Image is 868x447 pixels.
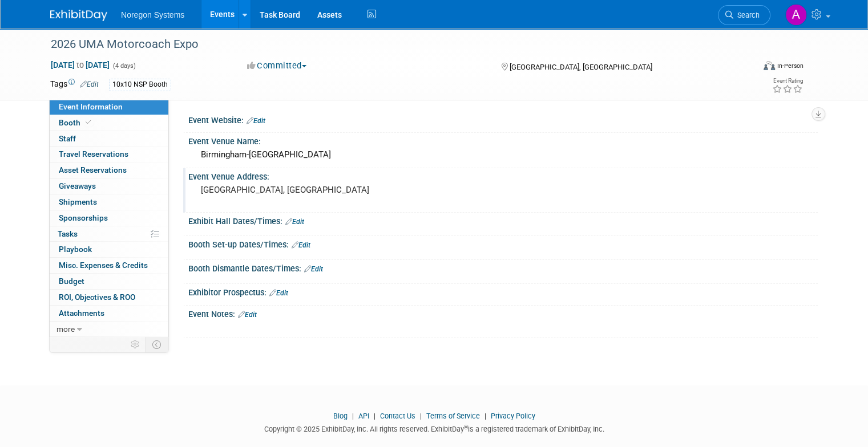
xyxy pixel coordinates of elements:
[59,197,97,206] span: Shipments
[285,218,304,226] a: Edit
[50,178,168,194] a: Giveaways
[59,261,148,270] span: Misc. Expenses & Credits
[426,412,480,420] a: Terms of Service
[50,10,107,21] img: ExhibitDay
[772,78,803,84] div: Event Rating
[247,117,265,125] a: Edit
[201,185,438,195] pre: [GEOGRAPHIC_DATA], [GEOGRAPHIC_DATA]
[358,412,369,420] a: API
[50,162,168,178] a: Asset Reservations
[464,424,468,430] sup: ®
[50,242,168,257] a: Playbook
[59,181,96,190] span: Giveaways
[50,131,168,147] a: Staff
[59,102,123,111] span: Event Information
[50,210,168,226] a: Sponsorships
[510,63,652,71] span: [GEOGRAPHIC_DATA], [GEOGRAPHIC_DATA]
[333,412,348,420] a: Blog
[188,168,818,182] div: Event Venue Address:
[59,308,104,318] span: Attachments
[75,60,86,70] span: to
[47,34,740,55] div: 2026 UMA Motorcoach Expo
[50,115,168,131] a: Booth
[50,306,168,321] a: Attachments
[349,412,357,420] span: |
[188,306,818,320] div: Event Notes:
[86,119,91,125] i: Booth reservation complete
[50,290,168,305] a: ROI, Objectives & ROO
[59,149,128,159] span: Travel Reservations
[785,4,807,26] img: Ali Connell
[50,147,168,162] a: Travel Reservations
[59,245,92,254] span: Playbook
[146,337,169,352] td: Toggle Event Tabs
[59,292,135,302] span: ROI, Objectives & ROO
[50,60,110,70] span: [DATE] [DATE]
[380,412,415,420] a: Contact Us
[80,80,99,88] a: Edit
[59,134,76,143] span: Staff
[59,277,84,286] span: Budget
[243,60,311,72] button: Committed
[50,226,168,242] a: Tasks
[50,274,168,289] a: Budget
[417,412,425,420] span: |
[188,112,818,127] div: Event Website:
[50,258,168,273] a: Misc. Expenses & Credits
[126,337,146,352] td: Personalize Event Tab Strip
[58,229,78,238] span: Tasks
[764,61,775,70] img: Format-Inperson.png
[371,412,378,420] span: |
[718,5,770,25] a: Search
[59,213,108,222] span: Sponsorships
[56,324,75,334] span: more
[109,79,171,91] div: 10x10 NSP Booth
[59,165,127,174] span: Asset Reservations
[50,322,168,337] a: more
[188,284,818,299] div: Exhibitor Prospectus:
[188,260,818,275] div: Booth Dismantle Dates/Times:
[777,62,804,70] div: In-Person
[733,11,760,19] span: Search
[188,133,818,147] div: Event Venue Name:
[59,118,94,127] span: Booth
[292,241,310,249] a: Edit
[50,194,168,210] a: Shipments
[112,62,136,70] span: (4 days)
[238,311,257,319] a: Edit
[50,78,99,91] td: Tags
[304,265,323,273] a: Edit
[188,213,818,227] div: Exhibit Hall Dates/Times:
[197,146,809,164] div: Birmingham-[GEOGRAPHIC_DATA]
[188,236,818,251] div: Booth Set-up Dates/Times:
[121,10,184,19] span: Noregon Systems
[269,289,288,297] a: Edit
[482,412,489,420] span: |
[50,99,168,115] a: Event Information
[692,59,804,76] div: Event Format
[491,412,535,420] a: Privacy Policy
